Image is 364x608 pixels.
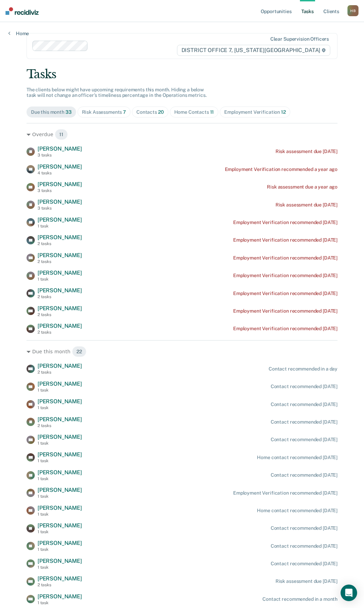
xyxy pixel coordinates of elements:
span: [PERSON_NAME] [38,363,82,369]
div: Overdue 11 [27,129,337,140]
img: Recidiviz [6,7,39,15]
span: [PERSON_NAME] [38,216,82,223]
button: HB [347,5,358,16]
span: [PERSON_NAME] [38,199,82,205]
span: 11 [55,129,68,140]
span: The clients below might have upcoming requirements this month. Hiding a below task will not chang... [27,87,207,98]
span: [PERSON_NAME] [38,287,82,294]
div: Contact recommended [DATE] [271,402,337,407]
div: Risk assessment due [DATE] [275,149,337,154]
span: [PERSON_NAME] [38,469,82,476]
div: 1 task [38,547,82,552]
div: Risk Assessments [82,109,126,115]
span: [PERSON_NAME] [38,575,82,582]
div: Contact recommended [DATE] [271,525,337,531]
div: 2 tasks [38,370,82,375]
div: 2 tasks [38,582,82,587]
div: Employment Verification recommended [DATE] [233,326,337,332]
div: 2 tasks [38,241,82,246]
span: [PERSON_NAME] [38,558,82,564]
div: Contacts [136,109,164,115]
div: 1 task [38,277,82,282]
div: Contact recommended [DATE] [271,561,337,567]
div: Home Contacts [174,109,214,115]
span: [PERSON_NAME] [38,398,82,405]
span: [PERSON_NAME] [38,145,82,152]
div: Contact recommended [DATE] [271,384,337,389]
div: Contact recommended [DATE] [271,543,337,549]
div: 1 task [38,224,82,229]
div: 2 tasks [38,294,82,299]
div: Employment Verification recommended [DATE] [233,273,337,278]
span: [PERSON_NAME] [38,252,82,259]
span: 20 [158,109,164,115]
div: 3 tasks [38,153,82,158]
span: [PERSON_NAME] [38,234,82,241]
div: Employment Verification recommended [DATE] [233,291,337,296]
span: [PERSON_NAME] [38,181,82,188]
div: Contact recommended in a day [269,366,337,372]
span: DISTRICT OFFICE 7, [US_STATE][GEOGRAPHIC_DATA] [177,45,330,56]
span: [PERSON_NAME] [38,522,82,529]
span: [PERSON_NAME] [38,323,82,329]
div: Tasks [27,67,337,81]
span: 12 [281,109,286,115]
span: [PERSON_NAME] [38,270,82,276]
div: 1 task [38,494,82,499]
span: [PERSON_NAME] [38,540,82,546]
div: Due this month 22 [27,346,337,357]
div: Employment Verification recommended [DATE] [233,490,337,496]
span: [PERSON_NAME] [38,593,82,600]
span: 22 [72,346,86,357]
div: 1 task [38,405,82,410]
div: 1 task [38,529,82,534]
div: 1 task [38,476,82,481]
span: [PERSON_NAME] [38,416,82,423]
div: 3 tasks [38,206,82,211]
span: [PERSON_NAME] [38,434,82,440]
div: Contact recommended [DATE] [271,437,337,443]
div: 2 tasks [38,423,82,428]
div: 4 tasks [38,171,82,175]
div: Clear supervision officers [270,36,329,42]
div: 1 task [38,512,82,517]
div: Home contact recommended [DATE] [257,455,337,460]
div: Contact recommended [DATE] [271,472,337,478]
div: Risk assessment due a year ago [267,184,337,190]
div: Open Intercom Messenger [341,585,357,601]
span: [PERSON_NAME] [38,451,82,458]
div: Employment Verification recommended a year ago [225,166,338,172]
span: 11 [210,109,214,115]
div: Employment Verification recommended [DATE] [233,220,337,225]
span: [PERSON_NAME] [38,487,82,493]
div: 1 task [38,441,82,446]
div: 3 tasks [38,188,82,193]
div: Contact recommended [DATE] [271,419,337,425]
div: Employment Verification recommended [DATE] [233,308,337,314]
div: Employment Verification [224,109,285,115]
div: Employment Verification recommended [DATE] [233,237,337,243]
div: Due this month [31,109,72,115]
div: 2 tasks [38,312,82,317]
div: 1 task [38,388,82,393]
a: Home [8,30,29,37]
div: H B [347,5,358,16]
span: [PERSON_NAME] [38,505,82,511]
span: 33 [65,109,72,115]
div: Risk assessment due [DATE] [275,202,337,208]
div: 1 task [38,458,82,463]
span: [PERSON_NAME] [38,163,82,170]
div: Risk assessment due [DATE] [275,578,337,584]
span: [PERSON_NAME] [38,305,82,312]
div: Home contact recommended [DATE] [257,508,337,514]
span: 7 [123,109,126,115]
div: 1 task [38,600,82,605]
div: Contact recommended in a month [262,596,337,602]
div: 2 tasks [38,259,82,264]
div: 2 tasks [38,330,82,335]
div: Employment Verification recommended [DATE] [233,255,337,261]
span: [PERSON_NAME] [38,381,82,387]
div: 1 task [38,565,82,570]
